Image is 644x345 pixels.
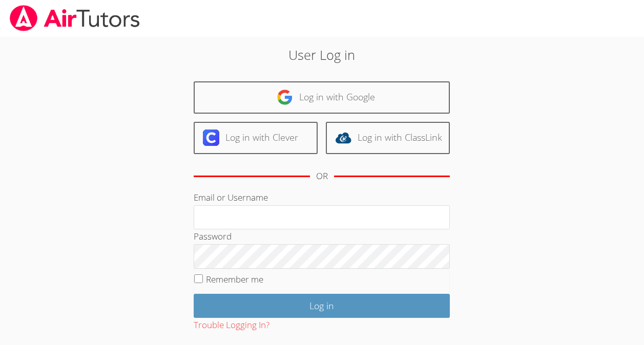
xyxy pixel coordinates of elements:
a: Log in with Google [194,81,450,114]
img: classlink-logo-d6bb404cc1216ec64c9a2012d9dc4662098be43eaf13dc465df04b49fa7ab582.svg [335,130,351,146]
a: Log in with Clever [194,122,318,154]
a: Log in with ClassLink [326,122,450,154]
img: airtutors_banner-c4298cdbf04f3fff15de1276eac7730deb9818008684d7c2e4769d2f7ddbe033.png [9,5,141,31]
img: google-logo-50288ca7cdecda66e5e0955fdab243c47b7ad437acaf1139b6f446037453330a.svg [277,89,293,105]
label: Email or Username [194,191,268,203]
button: Trouble Logging In? [194,318,269,333]
img: clever-logo-6eab21bc6e7a338710f1a6ff85c0baf02591cd810cc4098c63d3a4b26e2feb20.svg [203,130,219,146]
div: OR [316,169,328,184]
label: Remember me [206,273,263,285]
label: Password [194,230,232,242]
h2: User Log in [148,45,496,64]
input: Log in [194,294,450,318]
